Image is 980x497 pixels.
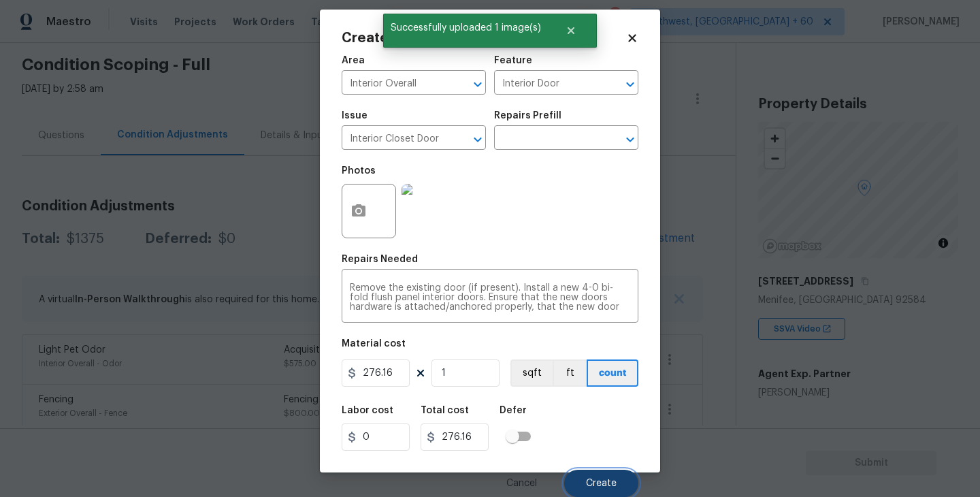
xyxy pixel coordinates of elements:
[506,479,537,489] span: Cancel
[342,166,376,176] h5: Photos
[621,75,640,94] button: Open
[500,406,527,415] h5: Defer
[485,470,559,497] button: Cancel
[342,111,367,121] h5: Issue
[549,17,593,44] button: Close
[350,283,630,312] textarea: Remove the existing door (if present). Install a new 4-0 bi-fold flush panel interior doors. Ensu...
[342,339,406,349] h5: Material cost
[342,56,365,65] h5: Area
[383,14,549,42] span: Successfully uploaded 1 image(s)
[421,406,469,415] h5: Total cost
[586,479,617,489] span: Create
[510,359,553,387] button: sqft
[564,470,638,497] button: Create
[342,406,393,415] h5: Labor cost
[468,75,487,94] button: Open
[553,359,587,387] button: ft
[494,111,561,121] h5: Repairs Prefill
[342,31,626,45] h2: Create Condition Adjustment
[621,130,640,149] button: Open
[468,130,487,149] button: Open
[494,56,532,65] h5: Feature
[342,255,418,264] h5: Repairs Needed
[587,359,638,387] button: count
